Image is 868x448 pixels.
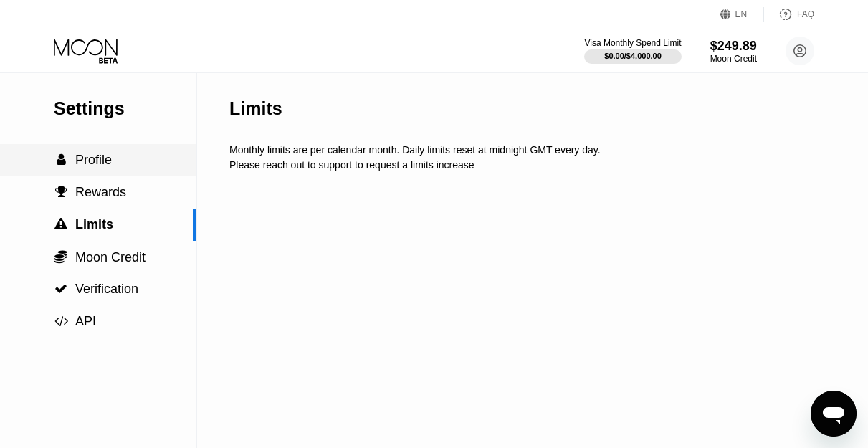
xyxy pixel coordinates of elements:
div: FAQ [797,9,814,19]
div: FAQ [764,7,814,22]
div: EN [720,7,764,22]
span:  [54,282,67,295]
span:  [54,315,68,328]
div: $249.89Moon Credit [710,39,757,64]
span: API [75,314,96,328]
div: $0.00 / $4,000.00 [604,52,662,60]
div: EN [735,9,748,19]
span: Profile [75,153,112,167]
div:  [54,282,68,295]
span: Verification [75,282,138,296]
span:  [57,153,66,166]
div:  [54,153,68,166]
span: Moon Credit [75,250,146,264]
div: Settings [54,98,196,119]
iframe: Button to launch messaging window [811,391,857,437]
div:  [54,218,68,231]
div: $249.89 [710,39,757,54]
span:  [54,249,67,264]
span: Rewards [75,185,126,199]
span: Limits [75,217,113,232]
div:  [54,249,68,264]
span:  [55,186,67,199]
div: Visa Monthly Spend Limit$0.00/$4,000.00 [584,38,681,64]
div: Limits [229,98,282,119]
div:  [54,315,68,328]
span:  [54,218,67,231]
div: Moon Credit [710,54,757,64]
div: Visa Monthly Spend Limit [584,38,681,48]
div:  [54,186,68,199]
